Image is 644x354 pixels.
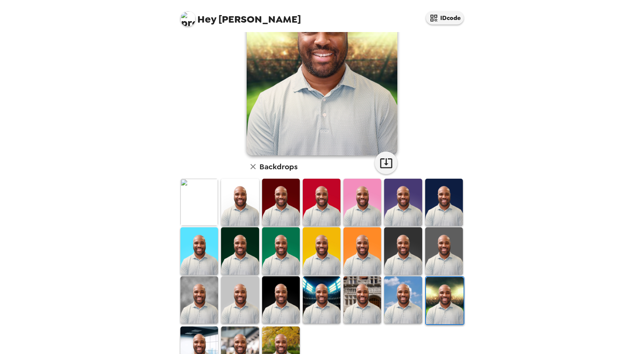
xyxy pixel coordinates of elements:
button: IDcode [426,11,464,25]
span: [PERSON_NAME] [180,8,301,25]
img: profile pic [180,11,195,26]
h6: Backdrops [259,161,298,173]
span: Hey [197,12,216,26]
img: Original [180,179,218,226]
